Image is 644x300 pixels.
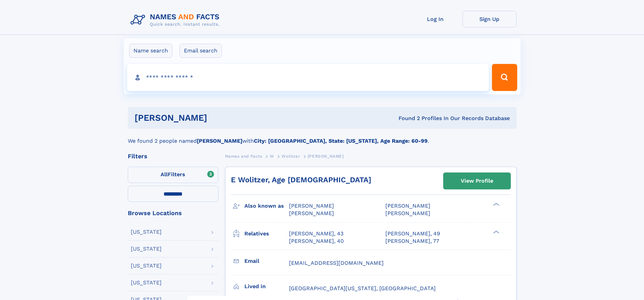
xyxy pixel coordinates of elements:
h3: Lived in [244,281,289,292]
div: We found 2 people named with . [128,129,517,145]
h3: Relatives [244,228,289,239]
h3: Also known as [244,200,289,212]
a: Names and Facts [225,152,262,160]
div: [US_STATE] [131,263,162,269]
span: [PERSON_NAME] [385,210,430,216]
span: Wolitzer [282,154,300,159]
a: Wolitzer [282,152,300,160]
div: View Profile [461,173,493,189]
span: [EMAIL_ADDRESS][DOMAIN_NAME] [289,260,384,266]
b: City: [GEOGRAPHIC_DATA], State: [US_STATE], Age Range: 60-99 [254,138,428,144]
span: [PERSON_NAME] [289,203,334,209]
label: Name search [129,44,172,58]
span: W [270,154,274,159]
b: [PERSON_NAME] [197,138,242,144]
div: [US_STATE] [131,280,162,285]
div: ❯ [492,230,500,234]
a: Sign Up [462,11,517,27]
a: [PERSON_NAME], 49 [385,230,440,237]
h3: Email [244,255,289,267]
div: [US_STATE] [131,229,162,235]
span: [PERSON_NAME] [289,210,334,216]
h1: [PERSON_NAME] [135,114,303,122]
span: [GEOGRAPHIC_DATA][US_STATE], [GEOGRAPHIC_DATA] [289,285,436,292]
input: search input [127,64,489,91]
div: ❯ [492,202,500,207]
span: [PERSON_NAME] [308,154,344,159]
a: [PERSON_NAME], 77 [385,237,439,245]
label: Email search [180,44,222,58]
label: Filters [128,167,218,183]
a: [PERSON_NAME], 43 [289,230,343,237]
a: Log In [408,11,462,27]
button: Search Button [492,64,517,91]
a: W [270,152,274,160]
div: Filters [128,153,218,159]
a: [PERSON_NAME], 40 [289,237,344,245]
div: Browse Locations [128,210,218,216]
span: [PERSON_NAME] [385,203,430,209]
a: View Profile [444,173,510,189]
span: All [161,171,168,178]
img: Logo Names and Facts [128,11,225,29]
div: Found 2 Profiles In Our Records Database [303,115,510,122]
div: [US_STATE] [131,246,162,252]
a: E Wolitzer, Age [DEMOGRAPHIC_DATA] [231,176,371,184]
